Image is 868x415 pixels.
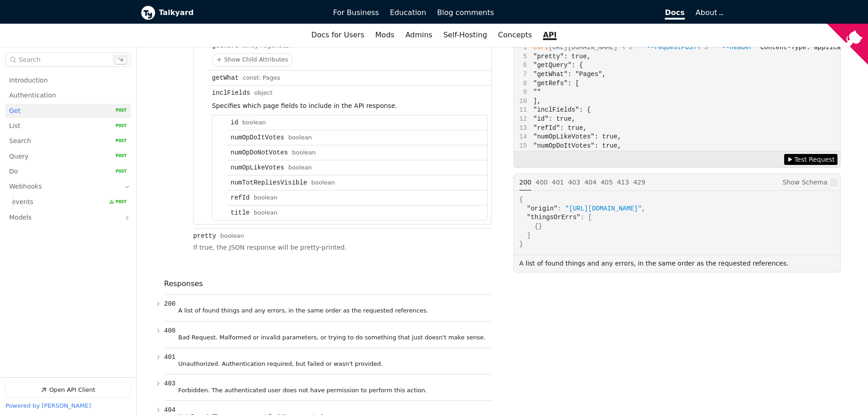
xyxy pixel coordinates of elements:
span: Pages [263,75,280,82]
span: Education [390,8,426,17]
span: Blog comments [437,8,494,17]
span: "getWhat": "Pages", [533,71,606,78]
span: 400 [164,327,175,334]
a: Introduction [9,73,127,87]
span: POST [109,123,127,129]
span: 413 [617,179,629,186]
div: id [231,119,238,126]
span: } [539,223,542,230]
span: POST [681,44,697,51]
span: 401 [552,179,564,186]
span: "inclFields": { [533,107,591,114]
a: Do POST [9,164,127,179]
a: Query POST [9,149,127,164]
div: numTotRepliesVisible [231,179,307,186]
p: Unauthorized. Authentication required, but failed or wasn't provided. [178,359,488,369]
span: ] [527,232,530,239]
span: boolean [311,179,335,186]
span: "pretty": true, [533,53,591,60]
span: "thingsOrErrs" [527,214,580,221]
span: ⌃ [118,58,121,63]
div: inclFields [212,89,250,97]
span: 200 [519,179,532,186]
span: 401 [164,354,175,361]
span: --header [722,44,753,51]
a: Self-Hosting [438,27,493,43]
a: Webhooks [9,180,114,195]
div: getWhat [212,74,239,82]
span: POST [109,138,127,144]
span: "numOpDoItVotes": true, [533,142,621,149]
b: Talkyard [159,7,321,19]
a: Talkyard logoTalkyard [141,5,321,20]
a: Admins [400,27,438,43]
span: 404 [584,179,596,186]
span: object [254,90,272,97]
span: { [534,223,538,230]
a: Open API Client [5,383,131,397]
p: Bad Request. Malformed or invalid parameters, or trying to do something that just doesn't make se... [178,333,488,342]
span: Introduction [9,76,48,85]
span: boolean [254,210,277,216]
div: title [231,209,250,216]
button: 401 Unauthorized. Authentication required, but failed or wasn't provided. [164,348,492,374]
span: Test Request [794,154,835,164]
span: [ [588,214,592,221]
span: events [12,198,33,207]
span: For Business [333,8,379,17]
button: 403 Forbidden. The authenticated user does not have permission to perform this action. [164,374,492,400]
a: Search POST [9,134,127,149]
span: Do [9,167,18,176]
span: \ [625,44,700,51]
span: 405 [601,179,613,186]
button: Test Request [784,154,837,165]
p: Specifies which page fields to include in the API response. [212,101,488,111]
span: POST [109,108,127,114]
a: events POST [12,195,127,210]
span: boolean [242,119,266,126]
a: List POST [9,119,127,133]
button: 400 Bad Request. Malformed or invalid parameters, or trying to do something that just doesn't mak... [164,322,492,348]
span: 400 [535,179,548,186]
span: } [519,241,523,248]
span: "id": true, [533,115,575,123]
a: Powered by [PERSON_NAME] [5,403,91,410]
div: numOpDoNotVotes [231,149,288,156]
span: POST [109,154,127,160]
a: API [538,27,562,43]
a: For Business [328,5,385,20]
span: POST [109,169,127,175]
a: Blog comments [431,5,499,20]
span: : [580,214,584,221]
span: "getRefs": [ [533,80,579,87]
span: Authentication [9,91,56,100]
label: Show Schema [780,174,840,190]
span: Models [9,213,31,222]
span: , [642,205,645,212]
span: ], [533,97,541,105]
div: pretty [193,232,216,240]
a: About [696,8,722,17]
span: boolean [254,195,277,201]
a: Concepts [493,27,538,43]
a: Education [385,5,432,20]
span: "refId": true, [533,124,587,132]
span: "" [533,88,541,96]
span: 403 [164,380,175,387]
span: boolean [288,164,312,171]
span: Search [9,137,31,146]
div: numOpDoItVotes [231,134,284,141]
span: 200 [164,300,175,307]
a: Models [9,210,114,225]
span: "origin" [527,205,557,212]
span: { [519,196,523,203]
span: Get [9,107,21,115]
span: boolean [292,149,316,156]
span: List [9,122,20,130]
p: Forbidden. The authenticated user does not have permission to perform this action. [178,385,488,395]
div: const: [243,75,263,82]
span: 429 [633,179,646,186]
p: A list of found things and any errors, in the same order as the requested references. [178,306,488,315]
span: POST [109,199,127,205]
